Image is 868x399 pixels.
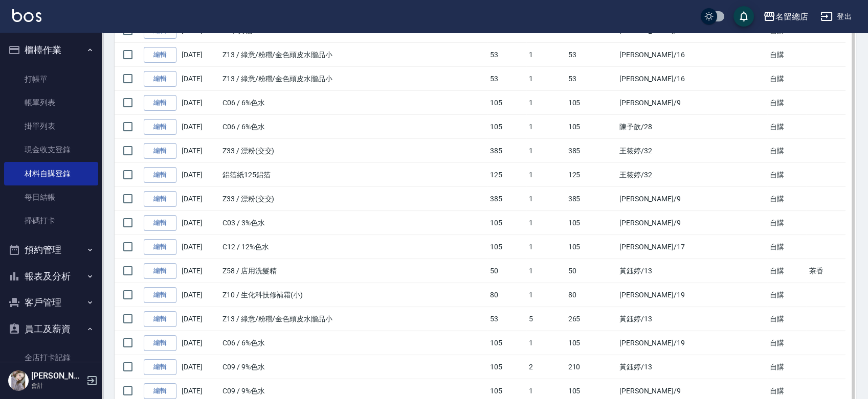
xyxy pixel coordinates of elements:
[566,307,617,331] td: 265
[487,211,526,235] td: 105
[144,95,176,111] a: 編輯
[526,283,565,307] td: 1
[767,211,806,235] td: 自購
[179,211,220,235] td: [DATE]
[566,187,617,211] td: 385
[144,119,176,135] a: 編輯
[487,235,526,259] td: 105
[179,43,220,67] td: [DATE]
[526,259,565,283] td: 1
[144,335,176,351] a: 編輯
[220,283,487,307] td: Z10 / 生化科技修補霜(小)
[617,43,767,67] td: [PERSON_NAME] /16
[767,115,806,139] td: 自購
[4,114,98,138] a: 掛單列表
[179,67,220,91] td: [DATE]
[12,9,41,22] img: Logo
[144,71,176,87] a: 編輯
[220,355,487,379] td: C09 / 9%色水
[4,316,98,342] button: 員工及薪資
[4,289,98,316] button: 客戶管理
[767,91,806,115] td: 自購
[566,43,617,67] td: 53
[220,235,487,259] td: C12 / 12%色水
[767,43,806,67] td: 自購
[487,115,526,139] td: 105
[179,163,220,187] td: [DATE]
[566,283,617,307] td: 80
[220,115,487,139] td: C06 / 6%色水
[767,139,806,163] td: 自購
[144,359,176,375] a: 編輯
[487,355,526,379] td: 105
[767,259,806,283] td: 自購
[566,67,617,91] td: 53
[144,191,176,207] a: 編輯
[31,381,83,390] p: 會計
[767,331,806,355] td: 自購
[220,91,487,115] td: C06 / 6%色水
[144,215,176,231] a: 編輯
[767,67,806,91] td: 自購
[617,307,767,331] td: 黃鈺婷 /13
[31,371,83,381] h5: [PERSON_NAME]
[617,163,767,187] td: 王筱婷 /32
[526,355,565,379] td: 2
[220,67,487,91] td: Z13 / 綠意/粉穳/金色頭皮水贈品小
[4,185,98,209] a: 每日結帳
[220,331,487,355] td: C06 / 6%色水
[179,139,220,163] td: [DATE]
[617,283,767,307] td: [PERSON_NAME] /19
[179,355,220,379] td: [DATE]
[759,6,812,27] button: 名留總店
[144,383,176,399] a: 編輯
[487,331,526,355] td: 105
[487,163,526,187] td: 125
[806,259,845,283] td: 茶香
[526,139,565,163] td: 1
[4,346,98,369] a: 全店打卡記錄
[566,91,617,115] td: 105
[487,259,526,283] td: 50
[487,307,526,331] td: 53
[767,163,806,187] td: 自購
[733,6,754,27] button: save
[4,67,98,91] a: 打帳單
[617,139,767,163] td: 王筱婷 /32
[144,167,176,183] a: 編輯
[487,43,526,67] td: 53
[617,355,767,379] td: 黃鈺婷 /13
[144,239,176,255] a: 編輯
[220,163,487,187] td: 鋁箔紙125鋁箔
[566,115,617,139] td: 105
[179,307,220,331] td: [DATE]
[220,187,487,211] td: Z33 / 漂粉(交交)
[220,43,487,67] td: Z13 / 綠意/粉穳/金色頭皮水贈品小
[526,331,565,355] td: 1
[487,283,526,307] td: 80
[617,91,767,115] td: [PERSON_NAME] /9
[617,235,767,259] td: [PERSON_NAME] /17
[566,235,617,259] td: 105
[526,67,565,91] td: 1
[4,91,98,114] a: 帳單列表
[526,211,565,235] td: 1
[4,162,98,185] a: 材料自購登錄
[144,143,176,159] a: 編輯
[566,211,617,235] td: 105
[526,307,565,331] td: 5
[566,355,617,379] td: 210
[220,139,487,163] td: Z33 / 漂粉(交交)
[179,283,220,307] td: [DATE]
[816,7,856,26] button: 登出
[487,139,526,163] td: 385
[566,163,617,187] td: 125
[775,10,808,23] div: 名留總店
[487,91,526,115] td: 105
[566,139,617,163] td: 385
[566,331,617,355] td: 105
[179,235,220,259] td: [DATE]
[220,307,487,331] td: Z13 / 綠意/粉穳/金色頭皮水贈品小
[566,259,617,283] td: 50
[144,263,176,279] a: 編輯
